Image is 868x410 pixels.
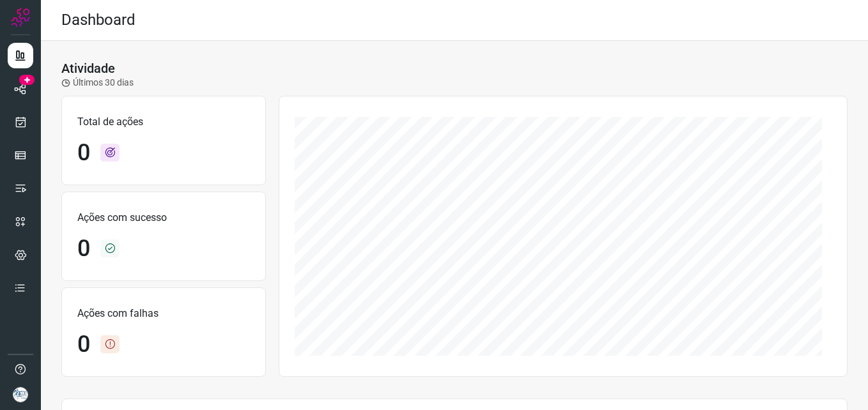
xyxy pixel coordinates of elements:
p: Ações com sucesso [77,210,250,225]
h1: 0 [77,139,90,167]
p: Últimos 30 dias [61,76,134,89]
img: 2df383a8bc393265737507963739eb71.PNG [13,387,28,402]
p: Ações com falhas [77,306,250,321]
h1: 0 [77,331,90,358]
img: Logo [11,8,30,27]
h1: 0 [77,235,90,262]
p: Total de ações [77,114,250,130]
h3: Atividade [61,61,115,76]
h2: Dashboard [61,11,136,29]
